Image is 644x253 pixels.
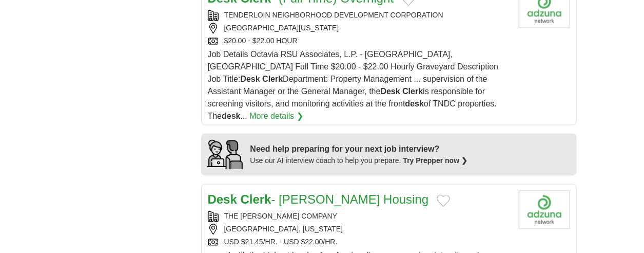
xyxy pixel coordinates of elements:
button: Add to favorite jobs [437,194,450,207]
strong: Desk [381,87,400,96]
div: [GEOGRAPHIC_DATA][US_STATE] [208,23,511,33]
span: Job Details Octavia RSU Associates, L.P. - [GEOGRAPHIC_DATA], [GEOGRAPHIC_DATA] Full Time $20.00 ... [208,50,499,120]
img: The John Stewart Company logo [519,190,570,229]
strong: desk [222,112,240,120]
a: THE [PERSON_NAME] COMPANY [224,212,338,220]
div: Use our AI interview coach to help you prepare. [250,155,468,166]
strong: Clerk [402,87,423,96]
strong: desk [405,99,424,108]
div: Need help preparing for your next job interview? [250,143,468,155]
a: Desk Clerk- [PERSON_NAME] Housing [208,192,429,206]
strong: Desk [241,75,260,83]
div: USD $21.45/HR. - USD $22.00/HR. [208,237,511,247]
div: TENDERLOIN NEIGHBORHOOD DEVELOPMENT CORPORATION [208,10,511,21]
strong: Clerk [262,75,283,83]
a: Try Prepper now ❯ [403,156,468,165]
div: [GEOGRAPHIC_DATA], [US_STATE] [208,224,511,234]
a: More details ❯ [249,110,303,122]
strong: Clerk [241,192,271,206]
strong: Desk [208,192,237,206]
div: $20.00 - $22.00 HOUR [208,35,511,46]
